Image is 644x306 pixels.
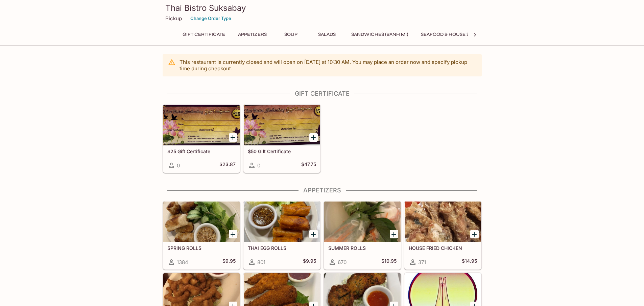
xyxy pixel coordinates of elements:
a: SPRING ROLLS1384$9.95 [163,201,240,269]
p: Pickup [165,15,182,22]
a: $25 Gift Certificate0$23.87 [163,104,240,173]
h5: $9.95 [222,258,236,266]
h3: Thai Bistro Suksabay [165,3,479,13]
button: Soup [276,30,306,39]
h5: SUMMER ROLLS [328,245,397,251]
p: This restaurant is currently closed and will open on [DATE] at 10:30 AM . You may place an order ... [180,59,476,72]
h4: Gift Certificate [163,90,482,97]
div: $50 Gift Certificate [244,105,320,145]
span: 0 [257,162,260,169]
button: Seafood & House Specials [417,30,493,39]
button: Appetizers [234,30,270,39]
h5: HOUSE FRIED CHICKEN [409,245,477,251]
button: Change Order Type [187,13,234,24]
a: THAI EGG ROLLS801$9.95 [243,201,320,269]
div: SPRING ROLLS [163,202,240,242]
h4: Appetizers [163,187,482,194]
span: 371 [418,259,426,265]
span: 670 [338,259,347,265]
div: $25 Gift Certificate [163,105,240,145]
h5: $25 Gift Certificate [167,148,236,154]
a: $50 Gift Certificate0$47.75 [243,104,320,173]
button: Sandwiches (Banh Mi) [348,30,412,39]
h5: $14.95 [462,258,477,266]
button: Add THAI EGG ROLLS [309,230,318,238]
a: HOUSE FRIED CHICKEN371$14.95 [404,201,481,269]
h5: THAI EGG ROLLS [248,245,316,251]
div: THAI EGG ROLLS [244,202,320,242]
span: 0 [177,162,180,169]
a: SUMMER ROLLS670$10.95 [324,201,401,269]
span: 1384 [177,259,188,265]
h5: $47.75 [301,161,316,169]
button: Add SUMMER ROLLS [390,230,398,238]
button: Add $25 Gift Certificate [229,133,237,142]
h5: $9.95 [303,258,316,266]
h5: $10.95 [381,258,397,266]
h5: $50 Gift Certificate [248,148,316,154]
div: HOUSE FRIED CHICKEN [405,202,481,242]
h5: $23.87 [219,161,236,169]
button: Gift Certificate [179,30,229,39]
h5: SPRING ROLLS [167,245,236,251]
button: Add SPRING ROLLS [229,230,237,238]
button: Add HOUSE FRIED CHICKEN [470,230,479,238]
span: 801 [257,259,265,265]
div: SUMMER ROLLS [324,202,401,242]
button: Salads [312,30,342,39]
button: Add $50 Gift Certificate [309,133,318,142]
